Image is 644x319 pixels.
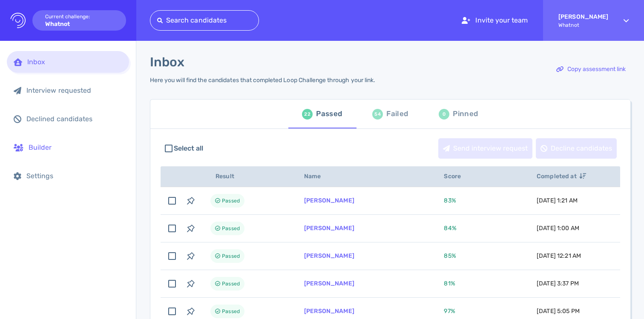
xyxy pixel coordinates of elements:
[536,138,617,159] button: Decline candidates
[444,225,456,232] span: 84 %
[27,58,122,66] div: Inbox
[222,279,240,289] span: Passed
[558,13,608,20] strong: [PERSON_NAME]
[304,173,331,180] span: Name
[537,280,579,287] span: [DATE] 3:37 PM
[444,197,456,204] span: 83 %
[558,22,608,28] span: Whatnot
[174,143,204,154] span: Select all
[200,166,294,187] th: Result
[537,252,581,259] span: [DATE] 12:21 AM
[537,197,578,204] span: [DATE] 1:21 AM
[222,251,240,261] span: Passed
[222,306,240,316] span: Passed
[386,108,408,120] div: Failed
[444,252,456,259] span: 85 %
[536,139,616,158] div: Decline candidates
[537,173,586,180] span: Completed at
[150,77,375,84] div: Here you will find the candidates that completed Loop Challenge through your link.
[444,173,470,180] span: Score
[304,225,354,232] a: [PERSON_NAME]
[29,143,122,151] div: Builder
[438,138,532,159] button: Send interview request
[26,172,122,180] div: Settings
[316,108,342,120] div: Passed
[372,109,383,120] div: 54
[304,280,354,287] a: [PERSON_NAME]
[26,115,122,123] div: Declined candidates
[444,308,455,315] span: 97 %
[444,280,455,287] span: 81 %
[222,196,240,206] span: Passed
[304,252,354,259] a: [PERSON_NAME]
[302,109,313,120] div: 22
[150,54,184,70] h1: Inbox
[453,108,478,120] div: Pinned
[537,225,579,232] span: [DATE] 1:00 AM
[439,109,449,120] div: 0
[304,308,354,315] a: [PERSON_NAME]
[304,197,354,204] a: [PERSON_NAME]
[222,223,240,234] span: Passed
[537,308,580,315] span: [DATE] 5:05 PM
[26,86,122,94] div: Interview requested
[552,60,630,79] div: Copy assessment link
[439,139,532,158] div: Send interview request
[552,59,630,80] button: Copy assessment link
